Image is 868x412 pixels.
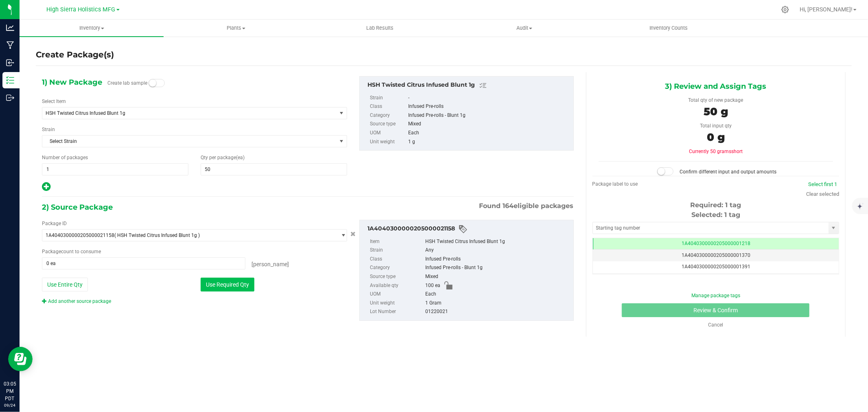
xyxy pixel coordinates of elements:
span: Hi, [PERSON_NAME]! [800,6,853,13]
span: Found eligible packages [479,201,574,211]
div: Each [408,129,569,138]
span: ( HSH Twisted Citrus Infused Blunt 1g ) [114,232,200,238]
span: 1A4040300000205000001370 [682,252,750,258]
span: Package ID [42,221,67,226]
inline-svg: Outbound [6,94,14,102]
span: (ea) [236,155,245,160]
span: 1A4040300000205000021158 [46,232,114,238]
span: Total qty of new package [688,97,743,103]
span: select [337,107,347,119]
label: Strain [370,246,424,255]
span: Lab Results [356,24,405,32]
label: Strain [42,126,55,133]
label: Unit weight [370,299,424,308]
span: 1A4040300000205000001218 [682,241,750,246]
span: Required: 1 tag [690,201,741,209]
a: Cancel [708,322,723,328]
div: HSH Twisted Citrus Infused Blunt 1g [425,237,569,246]
span: Audit [453,24,596,32]
div: Infused Pre-rolls [425,255,569,264]
span: Plants [164,24,307,32]
div: Infused Pre-rolls [408,102,569,111]
span: 0 g [707,131,725,144]
label: Category [370,111,407,120]
span: Number of packages [42,155,88,160]
span: Inventory [20,24,164,32]
input: Starting tag number [593,222,829,234]
label: UOM [370,290,424,299]
span: Total input qty [700,123,732,129]
div: 01220021 [425,307,569,316]
p: 03:05 PM PDT [4,380,16,402]
span: Selected: 1 tag [691,211,740,219]
button: Review & Confirm [622,303,809,317]
span: 1A4040300000205000001391 [682,264,750,270]
div: Mixed [408,120,569,129]
a: Clear selected [806,191,839,197]
label: Source type [370,120,407,129]
div: Manage settings [780,6,790,13]
span: Currently 50 grams [689,149,743,154]
iframe: Resource center [8,347,33,371]
label: Source type [370,272,424,281]
label: Class [370,255,424,264]
label: Strain [370,94,407,103]
div: Infused Pre-rolls - Blunt 1g [425,263,569,272]
a: Plants [164,20,308,37]
span: short [731,149,743,154]
div: Mixed [425,272,569,281]
span: count [61,249,74,254]
span: 50 g [704,105,728,118]
label: Unit weight [370,138,407,147]
div: Infused Pre-rolls - Blunt 1g [408,111,569,120]
span: HSH Twisted Citrus Infused Blunt 1g [46,110,321,116]
span: Package to consume [42,249,101,254]
button: Cancel button [348,228,358,240]
span: 164 [503,202,514,210]
span: 2) Source Package [42,201,113,213]
p: 09/24 [4,402,16,408]
input: 50 [201,164,347,175]
span: High Sierra Holistics MFG [47,6,116,13]
button: Use Entire Qty [42,278,88,291]
a: Manage package tags [691,293,740,298]
inline-svg: Inbound [6,59,14,67]
a: Lab Results [308,20,452,37]
span: Package label to use [593,181,638,187]
input: 0 ea [42,258,245,269]
inline-svg: Analytics [6,24,14,32]
div: 1A4040300000205000021158 [367,224,569,234]
input: 1 [42,164,188,175]
h4: Create Package(s) [36,49,114,61]
span: Add new output [42,186,50,191]
span: Confirm different input and output amounts [680,169,776,175]
a: Inventory [20,20,164,37]
span: select [829,222,839,234]
span: 1) New Package [42,76,102,88]
div: 1 g [408,138,569,147]
span: Inventory Counts [638,24,699,32]
div: - [408,94,569,103]
label: Available qty [370,281,424,290]
div: Any [425,246,569,255]
inline-svg: Inventory [6,76,14,84]
label: Lot Number [370,307,424,316]
div: Each [425,290,569,299]
span: select [337,230,347,241]
span: Qty per package [201,155,245,160]
a: Inventory Counts [597,20,741,37]
span: 3) Review and Assign Tags [665,80,766,92]
span: 100 ea [425,281,440,290]
label: Class [370,102,407,111]
a: Audit [452,20,596,37]
button: Use Required Qty [201,278,254,291]
inline-svg: Manufacturing [6,41,14,49]
div: HSH Twisted Citrus Infused Blunt 1g [367,81,569,90]
span: select [337,136,347,147]
label: Create lab sample [107,77,147,89]
label: Category [370,263,424,272]
span: Select Strain [42,136,337,147]
div: 1 Gram [425,299,569,308]
a: Add another source package [42,298,111,304]
span: [PERSON_NAME] [251,261,289,267]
